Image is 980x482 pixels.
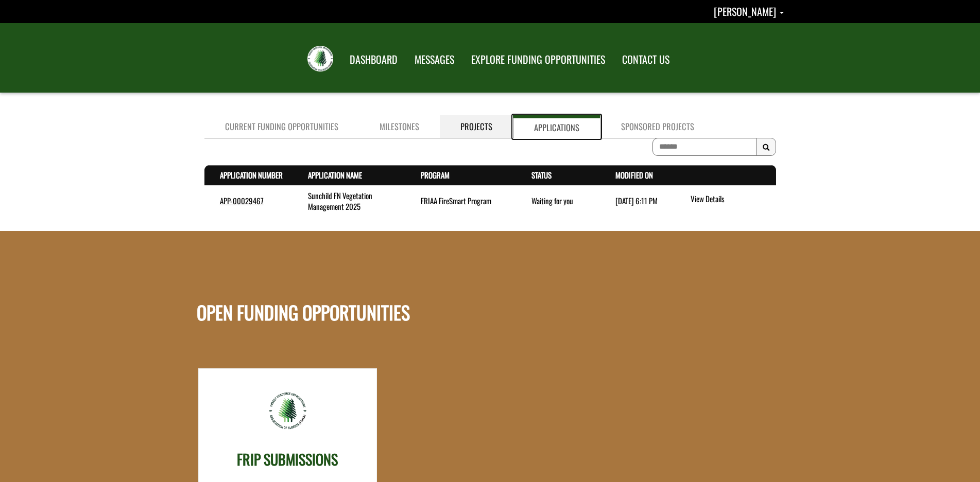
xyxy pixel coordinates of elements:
[204,115,359,138] a: Current Funding Opportunities
[652,138,757,156] input: To search on partial text, use the asterisk (*) wildcard character.
[405,186,515,217] td: FRIAA FireSmart Program
[308,169,362,181] a: Application Name
[440,115,513,138] a: Projects
[756,138,776,156] button: Search Results
[307,46,333,72] img: FRIAA Submissions Portal
[293,186,405,217] td: Sunchild FN Vegetation Management 2025
[600,186,674,217] td: 7/30/2025 6:11 PM
[220,195,264,206] a: APP-00029467
[531,169,552,181] a: Status
[463,47,613,73] a: EXPLORE FUNDING OPPORTUNITIES
[220,169,283,181] a: Application Number
[674,186,776,217] td: action menu
[614,47,677,73] a: CONTACT US
[600,115,715,138] a: Sponsored Projects
[714,4,784,19] a: Gino Goodrunning
[691,193,771,206] a: View details
[615,195,658,206] time: [DATE] 6:11 PM
[615,169,653,181] a: Modified On
[674,166,776,186] th: Actions
[407,47,462,73] a: MESSAGES
[204,186,293,217] td: APP-00029467
[197,242,410,322] h1: OPEN FUNDING OPPORTUNITIES
[342,47,405,73] a: DASHBOARD
[421,169,450,181] a: Program
[513,115,600,138] a: Applications
[714,4,776,19] span: [PERSON_NAME]
[237,452,338,468] h3: FRIP SUBMISSIONS
[516,186,600,217] td: Waiting for you
[268,391,307,430] img: friaa-logo.png
[340,44,677,73] nav: Main Navigation
[359,115,440,138] a: Milestones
